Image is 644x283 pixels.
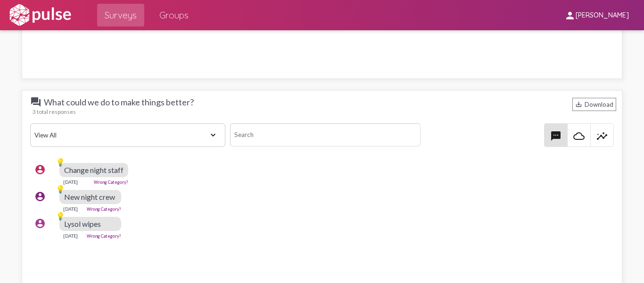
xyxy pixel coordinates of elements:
div: 💡 [56,211,65,221]
a: Wrong Category? [87,233,121,239]
span: New night crew [64,192,115,201]
div: [DATE] [63,233,78,239]
div: 💡 [56,157,65,167]
a: Wrong Category? [87,206,121,212]
mat-icon: question_answer [30,96,41,108]
button: [PERSON_NAME] [557,6,636,24]
span: Change night staff [64,165,124,174]
a: Wrong Category? [94,180,128,185]
input: Search [230,123,421,146]
mat-icon: textsms [550,130,561,142]
mat-icon: insights [596,130,608,142]
div: Download [572,98,616,111]
mat-icon: person [564,10,576,21]
span: What could we do to make things better? [30,96,194,108]
mat-icon: account_circle [34,218,46,229]
mat-icon: Download [575,101,582,108]
div: 💡 [56,184,65,194]
div: 3 total responses [33,108,616,115]
div: [DATE] [63,206,78,212]
a: Groups [152,4,196,26]
mat-icon: account_circle [34,164,46,175]
span: Surveys [105,7,137,24]
mat-icon: cloud_queue [573,130,585,142]
span: Lysol wipes [64,219,101,228]
a: Surveys [97,4,144,26]
span: Groups [159,7,189,24]
mat-icon: account_circle [34,191,46,202]
span: [PERSON_NAME] [576,11,629,20]
img: white-logo.svg [8,3,73,27]
div: [DATE] [63,179,78,185]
